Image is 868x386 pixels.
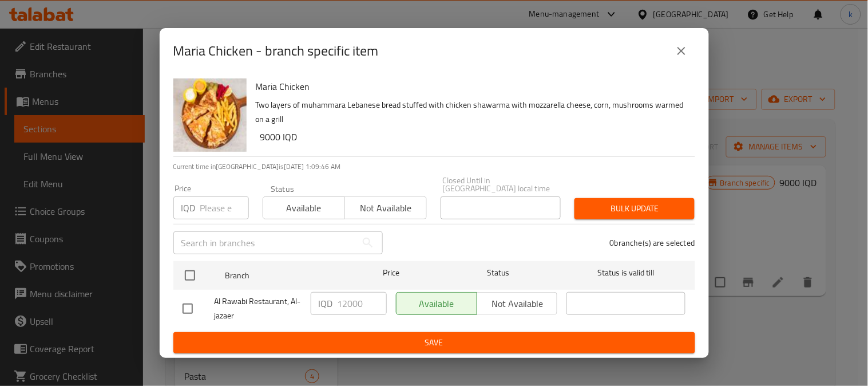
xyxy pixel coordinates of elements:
p: Two layers of muhammara Lebanese bread stuffed with chicken shawarma with mozzarella cheese, corn... [256,98,686,127]
p: IQD [319,297,333,310]
span: Not available [350,200,422,216]
button: close [668,37,695,65]
input: Search in branches [173,231,356,254]
button: Not available [344,196,427,219]
span: Branch [225,269,344,283]
input: Please enter price [338,292,387,315]
button: Bulk update [574,198,695,219]
span: Al Rawabi Restaurant, Al-jazaer [215,294,302,323]
span: Price [353,266,429,280]
p: IQD [181,201,196,215]
button: Available [263,196,345,219]
h6: Maria Chicken [256,78,686,94]
button: Save [173,332,695,353]
span: Status is valid till [566,266,685,280]
span: Save [183,336,686,350]
h2: Maria Chicken - branch specific item [173,42,379,60]
span: Bulk update [584,202,685,216]
input: Please enter price [200,196,249,219]
span: Status [438,266,557,280]
p: Current time in [GEOGRAPHIC_DATA] is [DATE] 1:09:46 AM [173,162,695,172]
span: Available [268,200,340,216]
img: Maria Chicken [173,78,247,152]
p: 0 branche(s) are selected [610,237,695,249]
h6: 9000 IQD [260,129,686,145]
